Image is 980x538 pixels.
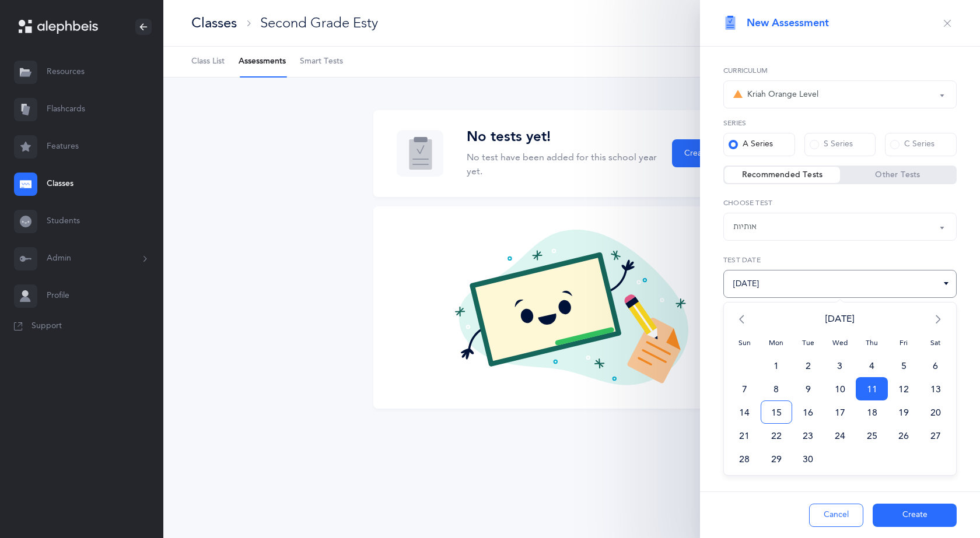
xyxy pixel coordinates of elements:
h3: No tests yet! [467,129,658,146]
span: 23 [792,424,824,447]
span: 5 [888,354,920,377]
span: 27 [919,424,951,447]
span: 12 [888,377,920,400]
span: 4 [856,354,888,377]
span: 10 [824,377,856,400]
button: Create [873,504,957,527]
span: Sun [729,330,761,354]
span: Sat [919,330,951,354]
label: Other Tests [840,169,956,181]
span: 30 [792,447,824,470]
div: Kriah Orange Level [733,87,818,101]
span: 17 [824,400,856,424]
button: Create a Test [672,139,747,167]
span: Thu [856,330,888,354]
span: Smart Tests [300,56,343,68]
span: 22 [761,424,793,447]
div: S Series [810,139,853,150]
span: 1 [761,354,793,377]
span: 6 [919,354,951,377]
span: 3 [824,354,856,377]
span: 25 [856,424,888,447]
span: 8 [761,377,793,400]
div: Classes [191,13,237,33]
button: Kriah Orange Level [723,80,957,108]
span: Tue [792,330,824,354]
span: [DATE] [761,307,920,330]
p: No test have been added for this school year yet. [467,150,658,178]
button: Cancel [809,504,863,527]
span: 28 [729,447,761,470]
div: A Series [729,139,773,150]
label: Series [723,118,957,128]
span: Class List [191,56,225,68]
label: Curriculum [723,65,957,76]
span: 20 [919,400,951,424]
label: Recommended Tests [724,169,840,181]
span: Mon [761,330,793,354]
span: > [919,307,951,330]
span: 18 [856,400,888,424]
div: C Series [890,139,935,150]
span: 15 [761,400,793,424]
span: 11 [856,377,888,400]
span: 13 [919,377,951,400]
span: 16 [792,400,824,424]
span: Fri [888,330,920,354]
span: New Assessment [747,16,829,30]
span: 19 [888,400,920,424]
span: Wed [824,330,856,354]
span: 7 [729,377,761,400]
span: 26 [888,424,920,447]
label: Test date [723,255,957,265]
span: 29 [761,447,793,470]
span: 14 [729,400,761,424]
span: 2 [792,354,824,377]
div: אותיות [733,221,757,233]
input: 03/04/2024 [723,270,957,298]
span: 9 [792,377,824,400]
span: 24 [824,424,856,447]
div: Second Grade Esty [260,13,378,33]
span: 21 [729,424,761,447]
span: Support [32,321,62,332]
label: Choose test [723,198,957,208]
span: Create a Test [684,147,734,160]
span: < [729,307,761,330]
button: אותיות [723,213,957,241]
